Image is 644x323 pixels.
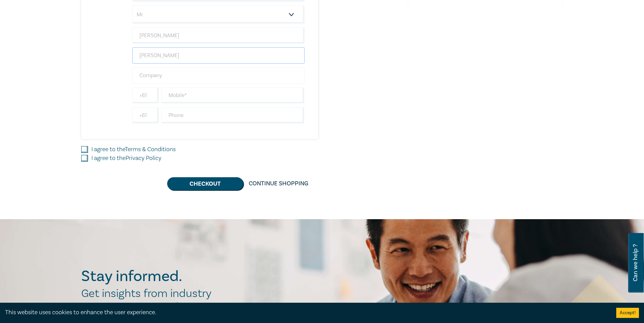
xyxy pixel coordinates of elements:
input: Phone [161,107,305,123]
a: Privacy Policy [126,154,161,162]
input: Company [132,67,305,84]
label: I agree to the [91,154,161,163]
span: Can we help ? [632,237,639,289]
h2: Stay informed. [81,268,241,285]
input: Mobile* [161,87,305,103]
input: Last Name* [132,47,305,64]
button: Accept cookies [616,308,639,318]
a: Continue Shopping [243,177,314,190]
button: Checkout [167,177,243,190]
input: +61 [132,107,159,123]
input: First Name* [132,27,305,44]
div: This website uses cookies to enhance the user experience. [5,308,606,317]
a: Terms & Conditions [125,145,176,153]
label: I agree to the [91,145,176,154]
input: +61 [132,87,159,103]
